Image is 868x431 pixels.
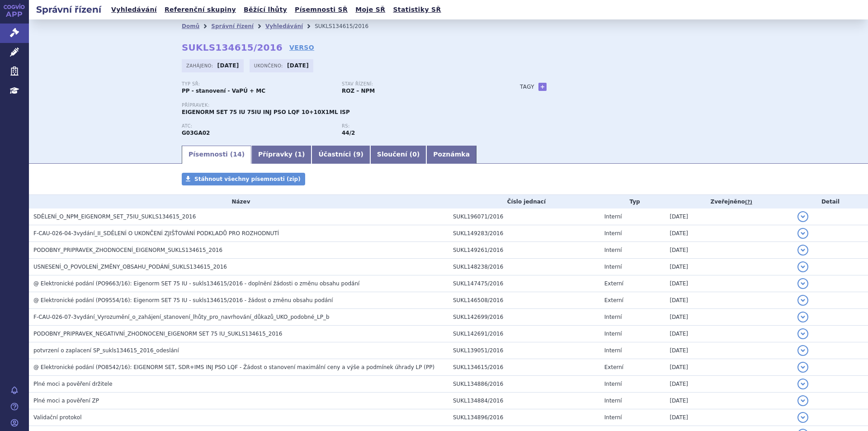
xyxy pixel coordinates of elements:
[538,83,547,91] a: +
[182,42,283,53] strong: SUKLS134615/2016
[182,109,350,115] span: EIGENORM SET 75 IU 75IU INJ PSO LQF 10+10X1ML ISP
[604,247,622,253] span: Interní
[665,242,793,259] td: [DATE]
[665,208,793,225] td: [DATE]
[665,409,793,426] td: [DATE]
[448,242,600,259] td: SUKL149261/2016
[797,328,808,339] button: detail
[33,347,179,354] span: potvrzení o zaplacení SP_sukls134615_2016_odeslání
[665,275,793,292] td: [DATE]
[182,88,265,94] strong: PP - stanovení - VaPÚ + MC
[182,123,333,129] p: ATC:
[182,146,251,164] a: Písemnosti (14)
[448,208,600,225] td: SUKL196071/2016
[604,398,622,404] span: Interní
[251,146,311,164] a: Přípravky (1)
[108,4,160,16] a: Vyhledávání
[604,297,623,303] span: Externí
[297,151,302,158] span: 1
[211,23,254,29] a: Správní řízení
[665,342,793,359] td: [DATE]
[797,245,808,256] button: detail
[233,151,241,158] span: 14
[182,130,210,136] strong: MENOTROPIN (LIDSKÝ MENOPAUZÁLNÍ GONADOTROPIN)
[604,314,622,320] span: Interní
[33,280,359,287] span: @ Elektronické podání (PO9663/16): Eigenorm SET 75 IU - sukls134615/2016 - doplnění žádosti o změ...
[797,228,808,239] button: detail
[182,103,502,108] p: Přípravek:
[604,264,622,270] span: Interní
[745,199,752,205] abbr: (?)
[182,173,305,185] a: Stáhnout všechny písemnosti (zip)
[33,247,222,253] span: PODOBNY_PRIPRAVEK_ZHODNOCENÍ_EIGENORM_SUKLS134615_2016
[665,309,793,326] td: [DATE]
[604,414,622,421] span: Interní
[797,312,808,322] button: detail
[33,381,113,387] span: Plné moci a pověření držitele
[448,359,600,376] td: SUKL134615/2016
[604,331,622,337] span: Interní
[797,295,808,306] button: detail
[448,292,600,309] td: SUKL146508/2016
[33,213,196,220] span: SDĚLENÍ_O_NPM_EIGENORM_SET_75IU_SUKLS134615_2016
[29,3,108,16] h2: Správní řízení
[604,347,622,354] span: Interní
[33,331,282,337] span: PODOBNY_PRIPRAVEK_NEGATIVNÍ_ZHODNOCENI_EIGENORM SET 75 IU_SUKLS134615_2016
[217,62,239,69] strong: [DATE]
[797,345,808,356] button: detail
[797,395,808,406] button: detail
[254,62,285,69] span: Ukončeno:
[448,342,600,359] td: SUKL139051/2016
[412,151,417,158] span: 0
[289,43,314,52] a: VERSO
[292,4,350,16] a: Písemnosti SŘ
[33,297,333,303] span: @ Elektronické podání (PO9554/16): Eigenorm SET 75 IU - sukls134615/2016 - žádost o změnu obsahu ...
[186,62,215,69] span: Zahájeno:
[665,195,793,208] th: Zveřejněno
[241,4,290,16] a: Běžící lhůty
[426,146,476,164] a: Poznámka
[665,359,793,376] td: [DATE]
[665,393,793,409] td: [DATE]
[604,230,622,237] span: Interní
[33,364,434,370] span: @ Elektronické podání (PO8542/16): EIGENORM SET, SDR+IMS INJ PSO LQF - Žádost o stanovení maximál...
[797,278,808,289] button: detail
[665,376,793,393] td: [DATE]
[353,4,388,16] a: Moje SŘ
[604,213,622,220] span: Interní
[342,130,355,136] strong: gonadotropiny ostatní, parent.
[797,211,808,222] button: detail
[33,230,279,237] span: F-CAU-026-04-3vydání_II_SDĚLENÍ O UKONČENÍ ZJIŠŤOVÁNÍ PODKLADŮ PRO ROZHODNUTÍ
[390,4,443,16] a: Statistiky SŘ
[797,261,808,272] button: detail
[342,123,493,129] p: RS:
[604,381,622,387] span: Interní
[162,4,239,16] a: Referenční skupiny
[33,314,330,320] span: F-CAU-026-07-3vydání_Vyrozumění_o_zahájení_stanovení_lhůty_pro_navrhování_důkazů_UKO_podobné_LP_b
[793,195,868,208] th: Detail
[311,146,370,164] a: Účastníci (9)
[448,275,600,292] td: SUKL147475/2016
[797,412,808,423] button: detail
[448,326,600,342] td: SUKL142691/2016
[29,195,448,208] th: Název
[315,19,380,33] li: SUKLS134615/2016
[448,376,600,393] td: SUKL134886/2016
[182,81,333,87] p: Typ SŘ:
[797,379,808,389] button: detail
[520,81,534,92] h3: Tagy
[194,176,301,182] span: Stáhnout všechny písemnosti (zip)
[182,23,199,29] a: Domů
[448,225,600,242] td: SUKL149283/2016
[265,23,303,29] a: Vyhledávání
[342,81,493,87] p: Stav řízení:
[370,146,426,164] a: Sloučení (0)
[448,409,600,426] td: SUKL134896/2016
[342,88,375,94] strong: ROZ – NPM
[797,362,808,373] button: detail
[665,225,793,242] td: [DATE]
[356,151,361,158] span: 9
[33,414,82,421] span: Validační protokol
[448,259,600,275] td: SUKL148238/2016
[448,309,600,326] td: SUKL142699/2016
